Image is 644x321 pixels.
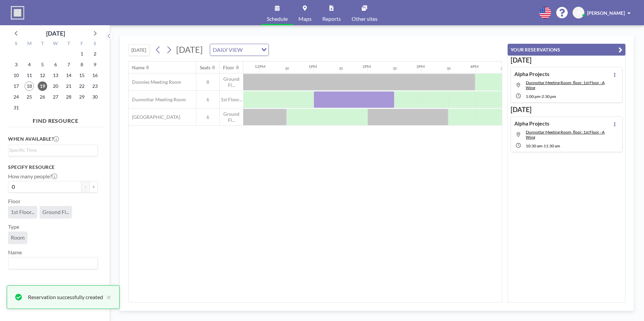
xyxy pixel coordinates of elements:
div: T [62,40,75,48]
h4: FIND RESOURCE [8,115,103,124]
span: Thursday, August 21, 2025 [64,81,73,91]
span: Tuesday, August 12, 2025 [38,71,47,80]
span: Friday, August 29, 2025 [77,92,87,102]
label: How many people? [8,173,57,180]
span: 1st Floor... [220,97,243,103]
span: [PERSON_NAME] [587,10,625,16]
span: Monday, August 11, 2025 [25,71,34,80]
span: JR [576,10,581,16]
span: 1st Floor... [11,209,34,215]
span: 1:00 PM [526,94,540,99]
div: 30 [339,66,343,71]
div: Search for option [8,145,97,155]
span: 8 [196,79,219,85]
label: Name [8,249,22,256]
span: Friday, August 22, 2025 [77,81,87,91]
div: 30 [501,66,505,71]
span: - [542,143,544,148]
span: Thursday, August 28, 2025 [64,92,73,102]
span: Ground Fl... [42,209,69,215]
h3: [DATE] [511,56,622,64]
div: 3PM [416,64,425,69]
span: Friday, August 1, 2025 [77,49,87,59]
h4: Alpha Projects [514,71,549,77]
img: organization-logo [11,6,24,20]
div: 12PM [255,64,265,69]
span: Saturday, August 30, 2025 [90,92,100,102]
span: Schedule [267,16,288,22]
span: 6 [196,97,219,103]
span: Wednesday, August 27, 2025 [51,92,60,102]
div: S [88,40,101,48]
span: Dunnottar Meeting Room [129,97,186,103]
span: Tuesday, August 26, 2025 [38,92,47,102]
div: Search for option [210,44,268,56]
span: 6 [196,114,219,120]
span: Sunday, August 24, 2025 [11,92,21,102]
h3: Specify resource [8,164,98,170]
span: Ground Fl... [220,111,243,123]
div: [DATE] [46,29,65,38]
span: [GEOGRAPHIC_DATA] [129,114,180,120]
span: Tuesday, August 5, 2025 [38,60,47,69]
div: Search for option [8,257,97,269]
button: + [90,181,98,192]
span: Saturday, August 16, 2025 [90,71,100,80]
span: - [540,94,542,99]
span: Friday, August 15, 2025 [77,71,87,80]
span: Saturday, August 2, 2025 [90,49,100,59]
div: 30 [393,66,397,71]
div: Seats [200,65,211,71]
h3: [DATE] [511,105,622,114]
h4: Alpha Projects [514,120,549,127]
span: Monday, August 25, 2025 [25,92,34,102]
span: Wednesday, August 13, 2025 [51,71,60,80]
span: Dunnottar Meeting Room, floor: 1st Floor - A Wing [526,80,605,90]
span: Saturday, August 9, 2025 [90,60,100,69]
button: - [82,181,90,192]
span: Monday, August 18, 2025 [25,81,34,91]
div: Floor [223,65,234,71]
span: Thursday, August 7, 2025 [64,60,73,69]
span: Ground Fl... [220,76,243,88]
span: Sunday, August 31, 2025 [11,103,21,112]
div: Reservation successfully created [28,293,103,301]
span: Sunday, August 10, 2025 [11,71,21,80]
span: Room [11,234,25,241]
span: Wednesday, August 6, 2025 [51,60,60,69]
span: Dunnottar Meeting Room, floor: 1st Floor - A Wing [526,130,605,140]
label: Type [8,223,19,230]
input: Search for option [9,259,94,267]
button: close [103,293,111,301]
span: DAILY VIEW [212,45,244,54]
button: YOUR RESERVATIONS [508,44,625,56]
button: [DATE] [128,44,150,56]
div: Name [132,65,144,71]
span: 10:30 AM [526,143,542,148]
div: S [10,40,23,48]
span: Saturday, August 23, 2025 [90,81,100,91]
span: Sunday, August 17, 2025 [11,81,21,91]
span: Friday, August 8, 2025 [77,60,87,69]
div: 30 [447,66,451,71]
span: Thursday, August 14, 2025 [64,71,73,80]
div: 2PM [362,64,371,69]
span: 2:30 PM [542,94,556,99]
div: T [36,40,49,48]
span: Doonies Meeting Room [129,79,181,85]
span: Tuesday, August 19, 2025 [38,81,47,91]
span: 11:30 AM [544,143,560,148]
div: M [23,40,36,48]
span: Maps [298,16,312,22]
span: Monday, August 4, 2025 [25,60,34,69]
div: 1PM [309,64,317,69]
div: W [49,40,62,48]
div: 4PM [470,64,479,69]
span: Sunday, August 3, 2025 [11,60,21,69]
div: 30 [285,66,289,71]
span: Wednesday, August 20, 2025 [51,81,60,91]
span: [DATE] [176,44,203,55]
span: Reports [322,16,341,22]
input: Search for option [245,45,257,54]
div: F [75,40,88,48]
